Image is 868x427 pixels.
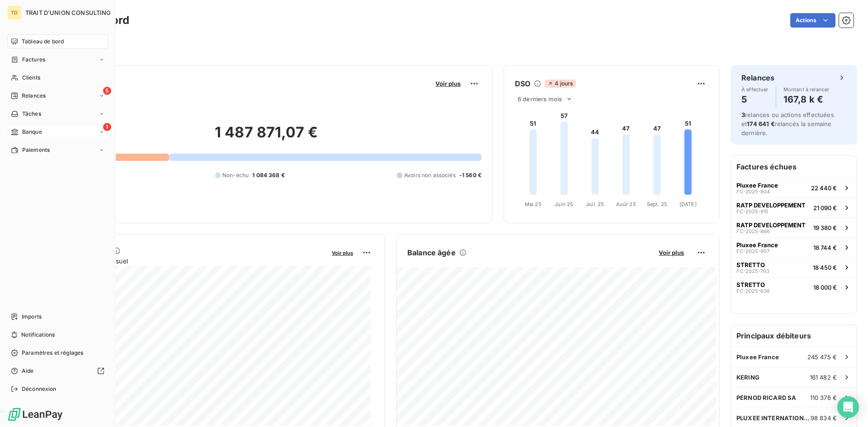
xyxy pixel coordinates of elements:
[736,353,779,361] span: Pluxee France
[736,241,778,249] span: Pluxee France
[22,56,45,64] span: Factures
[813,224,837,231] span: 19 380 €
[736,189,770,194] span: FC-2025-804
[736,209,769,214] span: FC-2025-915
[813,204,837,211] span: 21 090 €
[837,396,859,418] div: Open Intercom Messenger
[659,249,684,256] span: Voir plus
[22,385,57,393] span: Déconnexion
[731,217,857,237] button: RATP DEVELOPPEMENTFC-2025-86619 380 €
[736,268,769,274] span: FC-2025-793
[22,38,64,46] span: Tableau de bord
[736,394,796,401] span: PERNOD RICARD SA
[25,9,111,16] span: TRAIT D'UNION CONSULTING
[222,171,249,179] span: Non-échu
[404,171,456,179] span: Avoirs non associés
[790,13,835,28] button: Actions
[647,201,667,207] tspan: Sept. 25
[252,171,285,179] span: 1 084 368 €
[736,229,770,234] span: FC-2025-866
[459,171,481,179] span: -1 560 €
[736,202,806,209] span: RATP DEVELOPPEMENT
[616,201,636,207] tspan: Août 25
[515,78,530,89] h6: DSO
[525,201,542,207] tspan: Mai 25
[783,92,830,107] h4: 167,8 k €
[813,264,837,271] span: 18 450 €
[741,111,745,118] span: 3
[810,394,837,401] span: 110 376 €
[679,201,697,207] tspan: [DATE]
[103,87,111,95] span: 5
[656,249,687,257] button: Voir plus
[332,250,353,256] span: Voir plus
[22,349,83,357] span: Paramètres et réglages
[736,182,778,189] span: Pluxee France
[731,237,857,257] button: Pluxee FranceFC-2025-95718 744 €
[736,261,765,268] span: STRETTO
[741,111,834,136] span: relances ou actions effectuées et relancés la semaine dernière.
[21,331,55,339] span: Notifications
[22,92,46,100] span: Relances
[545,80,576,88] span: 4 jours
[731,156,857,178] h6: Factures échues
[731,277,857,297] button: STRETTOFC-2025-63618 000 €
[736,288,770,294] span: FC-2025-636
[811,414,837,422] span: 98 834 €
[807,353,837,361] span: 245 475 €
[813,284,837,291] span: 18 000 €
[7,407,63,422] img: Logo LeanPay
[22,367,34,375] span: Aide
[51,123,481,150] h2: 1 487 871,07 €
[7,364,108,378] a: Aide
[433,80,463,88] button: Voir plus
[736,374,759,381] span: KERING
[731,178,857,197] button: Pluxee FranceFC-2025-80422 440 €
[103,123,111,131] span: 1
[407,247,456,258] h6: Balance âgée
[435,80,461,87] span: Voir plus
[731,325,857,347] h6: Principaux débiteurs
[736,281,765,288] span: STRETTO
[329,249,356,257] button: Voir plus
[22,74,40,82] span: Clients
[22,110,41,118] span: Tâches
[555,201,573,207] tspan: Juin 25
[22,146,50,154] span: Paiements
[741,72,774,83] h6: Relances
[586,201,604,207] tspan: Juil. 25
[736,221,806,229] span: RATP DEVELOPPEMENT
[7,5,22,20] div: TD
[22,313,42,321] span: Imports
[731,197,857,217] button: RATP DEVELOPPEMENTFC-2025-91521 090 €
[736,414,811,422] span: PLUXEE INTERNATIONAL
[731,257,857,277] button: STRETTOFC-2025-79318 450 €
[783,87,830,92] span: Montant à relancer
[741,92,769,107] h4: 5
[518,95,562,103] span: 6 derniers mois
[51,256,325,266] span: Chiffre d'affaires mensuel
[810,374,837,381] span: 161 482 €
[813,244,837,251] span: 18 744 €
[741,87,769,92] span: À effectuer
[811,184,837,192] span: 22 440 €
[22,128,42,136] span: Banque
[747,120,774,127] span: 174 641 €
[736,249,769,254] span: FC-2025-957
